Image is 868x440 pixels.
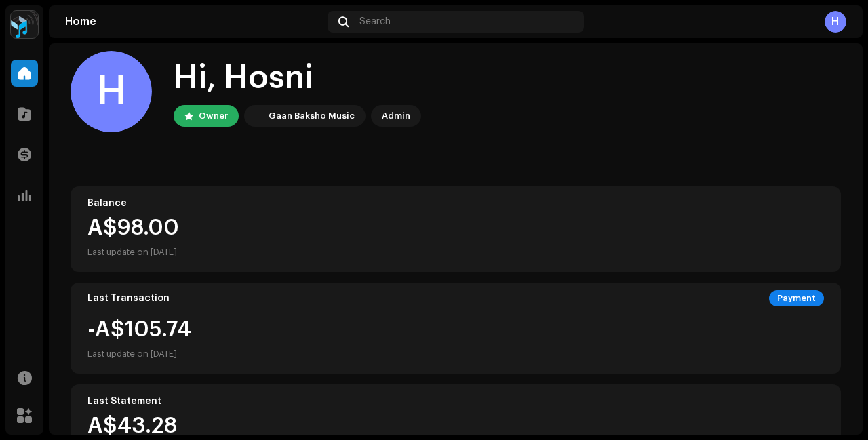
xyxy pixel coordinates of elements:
[174,56,421,100] div: Hi, Hosni
[87,396,824,407] div: Last Statement
[87,198,824,209] div: Balance
[199,108,228,124] div: Owner
[65,16,322,27] div: Home
[359,16,391,27] span: Search
[825,11,846,33] div: H
[87,244,824,260] div: Last update on [DATE]
[769,290,824,306] div: Payment
[87,346,191,362] div: Last update on [DATE]
[269,108,355,124] div: Gaan Baksho Music
[71,186,841,272] re-o-card-value: Balance
[71,51,152,132] div: H
[87,293,170,304] div: Last Transaction
[382,108,410,124] div: Admin
[247,108,263,124] img: 2dae3d76-597f-44f3-9fef-6a12da6d2ece
[11,11,38,38] img: 2dae3d76-597f-44f3-9fef-6a12da6d2ece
